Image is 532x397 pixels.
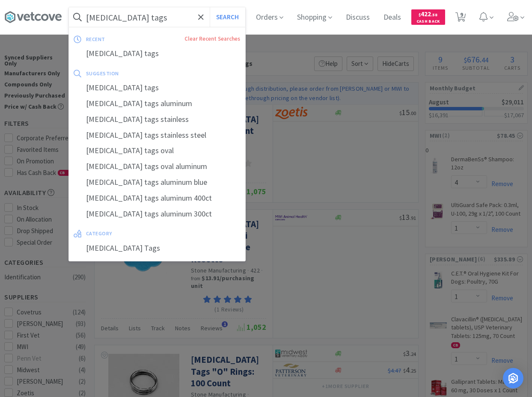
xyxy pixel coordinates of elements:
[452,15,470,22] a: 9
[380,14,404,21] a: Deals
[69,112,245,127] div: [MEDICAL_DATA] tags stainless
[69,240,245,256] div: [MEDICAL_DATA] Tags
[184,35,240,42] a: Clear Recent Searches
[69,143,245,159] div: [MEDICAL_DATA] tags oval
[69,127,245,143] div: [MEDICAL_DATA] tags stainless steel
[69,206,245,222] div: [MEDICAL_DATA] tags aluminum 300ct
[86,227,176,240] div: category
[416,19,440,25] span: Cash Back
[69,190,245,206] div: [MEDICAL_DATA] tags aluminum 400ct
[69,80,245,96] div: [MEDICAL_DATA] tags
[431,12,437,18] span: . 58
[69,7,245,27] input: Search by item, sku, manufacturer, ingredient, size...
[69,159,245,175] div: [MEDICAL_DATA] tags oval aluminum
[69,96,245,112] div: [MEDICAL_DATA] tags aluminum
[210,7,245,27] button: Search
[419,12,421,18] span: $
[419,10,437,18] span: 422
[342,14,373,21] a: Discuss
[69,175,245,190] div: [MEDICAL_DATA] tags aluminum blue
[86,67,180,80] div: suggestion
[69,46,245,62] div: [MEDICAL_DATA] tags
[86,33,145,46] div: recent
[503,368,523,388] div: Open Intercom Messenger
[411,6,445,29] a: $422.58Cash Back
